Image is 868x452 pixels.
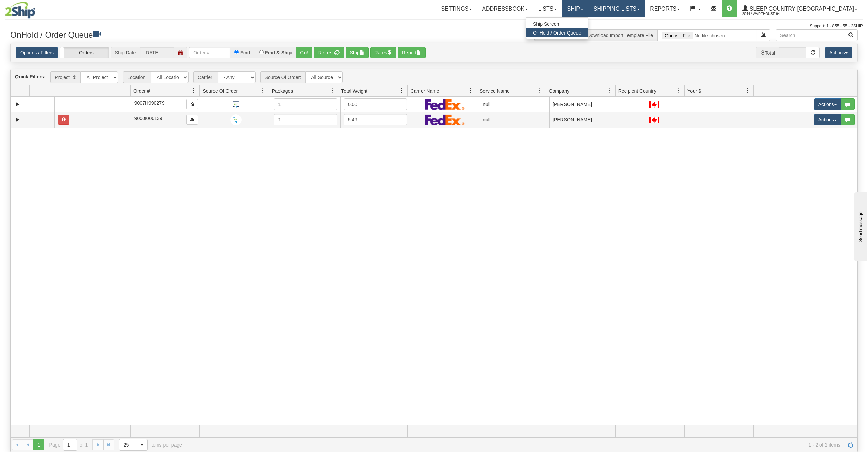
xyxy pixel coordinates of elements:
a: Recipient Country filter column settings [673,85,684,96]
label: Orders [60,47,109,58]
span: Recipient Country [618,88,656,94]
div: grid toolbar [11,69,857,85]
button: Rates [370,47,397,58]
td: [PERSON_NAME] [549,112,619,128]
a: Download Import Template File [587,32,653,38]
button: Actions [825,47,852,58]
button: Search [844,29,858,41]
span: 25 [124,441,132,448]
span: Company [549,88,569,94]
input: Page 1 [63,439,77,450]
span: Source Of Order: [260,71,306,83]
button: Actions [814,114,841,125]
img: CA [649,101,659,108]
a: Sleep Country [GEOGRAPHIC_DATA] 2044 / Warehouse 94 [737,0,863,17]
img: logo2044.jpg [5,2,35,19]
button: Copy to clipboard [186,99,198,109]
a: Total Weight filter column settings [396,85,407,96]
span: OnHold / Order Queue [533,30,581,36]
span: Packages [272,88,293,94]
span: 9007H990279 [134,100,165,106]
span: 1 - 2 of 2 items [192,442,840,448]
a: Order # filter column settings [188,85,199,96]
a: OnHold / Order Queue [526,28,588,37]
span: Ship Screen [533,21,559,27]
a: Lists [533,0,562,17]
button: Ship [346,47,369,58]
h3: OnHold / Order Queue [10,29,429,39]
span: Order # [133,88,150,94]
a: Settings [436,0,477,17]
span: Page sizes drop down [119,439,148,451]
a: Reports [645,0,685,17]
span: Total Weight [341,88,367,94]
input: Import [658,29,757,41]
label: Quick Filters: [15,73,46,80]
img: FedEx Express® [425,114,465,125]
span: Ship Date [111,47,140,58]
a: Refresh [845,439,856,450]
span: Total [756,47,779,58]
span: Sleep Country [GEOGRAPHIC_DATA] [748,6,854,12]
span: items per page [119,439,182,451]
input: Search [776,29,844,41]
span: Your $ [687,88,701,94]
img: API [230,99,242,110]
td: [PERSON_NAME] [549,97,619,112]
label: Find & Ship [265,50,292,55]
span: Project Id: [50,71,80,83]
a: Expand [13,116,22,124]
a: Ship [562,0,588,17]
span: Page of 1 [49,439,88,451]
img: FedEx Express® [425,99,465,110]
span: Page 1 [33,439,44,450]
div: Support: 1 - 855 - 55 - 2SHIP [5,23,863,29]
span: select [137,439,147,450]
div: Send message [5,6,63,11]
a: Source Of Order filter column settings [257,85,269,96]
button: Copy to clipboard [186,115,198,125]
a: Service Name filter column settings [534,85,546,96]
span: 2044 / Warehouse 94 [742,11,794,17]
a: Shipping lists [588,0,645,17]
label: Find [240,50,250,55]
a: Addressbook [477,0,533,17]
a: Company filter column settings [604,85,615,96]
td: null [480,112,549,128]
span: Source Of Order [203,88,238,94]
button: Refresh [314,47,344,58]
a: Packages filter column settings [326,85,338,96]
span: 9000I000139 [134,116,163,121]
span: Service Name [480,88,510,94]
a: Your $ filter column settings [742,85,753,96]
a: Options / Filters [16,47,58,58]
span: Location: [123,71,151,83]
a: Ship Screen [526,19,588,28]
img: CA [649,117,659,123]
input: Order # [189,47,230,58]
button: Report [398,47,426,58]
span: Carrier Name [411,88,439,94]
td: null [480,97,549,112]
iframe: chat widget [852,191,867,261]
span: Carrier: [193,71,218,83]
button: Go! [296,47,312,58]
a: Expand [13,100,22,109]
img: API [230,114,242,125]
a: Carrier Name filter column settings [465,85,477,96]
button: Actions [814,98,841,110]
